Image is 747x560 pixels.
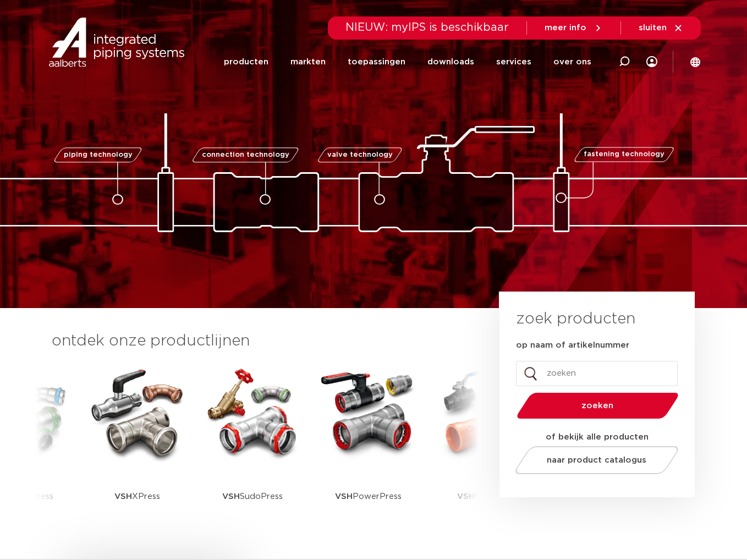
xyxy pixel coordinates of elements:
[646,40,657,84] div: my IPS
[516,361,678,386] input: zoeken
[584,151,664,158] span: fastening technology
[639,23,683,33] a: sluiten
[545,23,603,33] a: meer info
[639,24,667,32] span: sluiten
[545,24,586,32] span: meer info
[513,392,683,420] button: zoeken
[63,151,132,158] span: piping technology
[513,446,682,474] a: naar product catalogus
[345,22,509,33] span: NIEUW: myIPS is beschikbaar
[318,363,418,531] a: VSHPowerPress
[222,492,240,501] strong: VSH
[224,40,591,84] nav: Menu
[114,462,160,531] p: XPress
[224,40,268,84] a: producten
[427,40,474,84] a: downloads
[290,40,326,84] a: markten
[87,363,186,531] a: VSHXPress
[516,340,629,351] label: op naam of artikelnummer
[203,363,302,531] a: VSHSudoPress
[327,151,392,158] span: valve technology
[335,492,353,501] strong: VSH
[335,462,402,531] p: PowerPress
[545,402,650,410] span: zoeken
[434,363,533,531] a: VSHShurjoint
[457,492,475,501] strong: VSH
[52,330,462,352] h3: ontdek onze productlijnen
[348,40,405,84] a: toepassingen
[202,151,289,158] span: connection technology
[516,308,635,330] h3: zoek producten
[222,462,283,531] p: SudoPress
[546,433,649,441] strong: of bekijk alle producten
[457,462,510,531] p: Shurjoint
[547,456,647,464] span: naar product catalogus
[496,40,531,84] a: services
[114,492,132,501] strong: VSH
[553,40,591,84] a: over ons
